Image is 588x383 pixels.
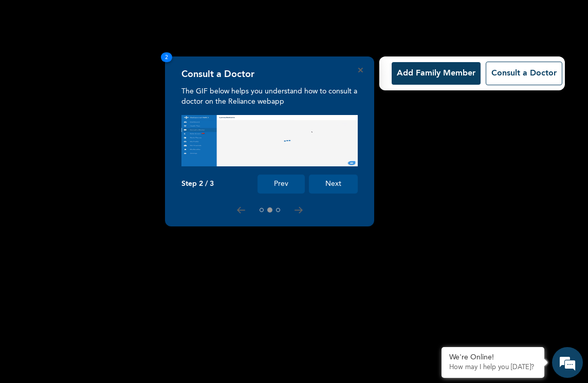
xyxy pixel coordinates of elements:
[486,62,562,85] button: Consult a Doctor
[181,180,214,188] p: Step 2 / 3
[449,353,537,362] div: We're Online!
[358,68,363,72] button: Close
[181,69,254,80] h4: Consult a Doctor
[309,175,358,194] button: Next
[392,62,481,85] button: Add Family Member
[449,363,537,372] p: How may I help you today?
[161,52,172,62] span: 2
[258,175,305,194] button: Prev
[181,86,358,107] p: The GIF below helps you understand how to consult a doctor on the Reliance webapp
[181,115,358,166] img: consult_tour.f0374f2500000a21e88d.gif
